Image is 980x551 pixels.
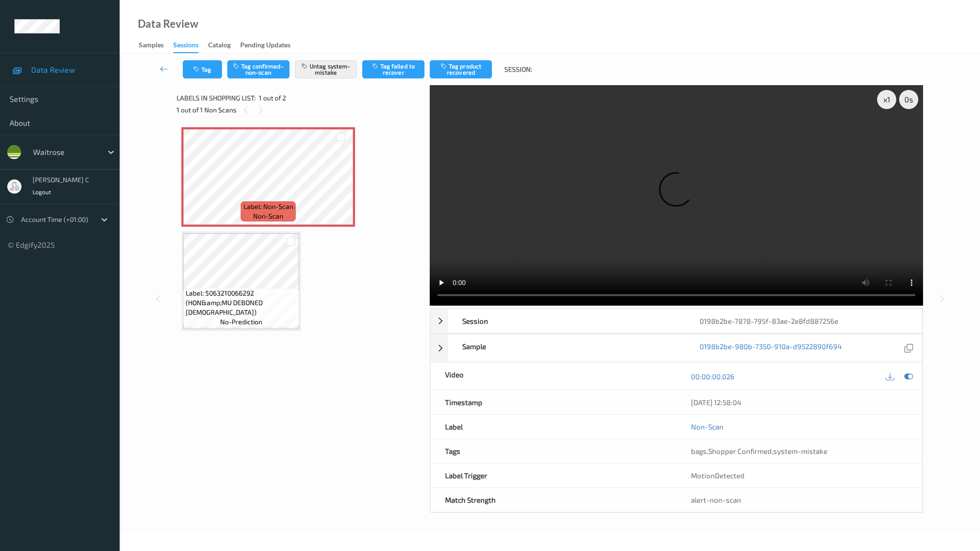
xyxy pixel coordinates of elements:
[431,488,676,512] div: Match Strength
[431,463,676,487] div: Label Trigger
[430,334,923,362] div: Sample0198b2be-980b-7350-910a-d9522890f694
[773,447,827,455] span: system-mistake
[177,93,256,103] span: Labels in shopping list:
[244,202,293,211] span: Label: Non-Scan
[431,363,676,390] div: Video
[677,463,922,487] div: MotionDetected
[691,422,724,431] a: Non-Scan
[700,342,842,354] a: 0198b2be-980b-7350-910a-d9522890f694
[259,93,286,103] span: 1 out of 2
[877,90,896,109] div: x 1
[208,40,231,52] div: Catalog
[431,390,676,414] div: Timestamp
[139,40,164,52] div: Samples
[504,65,532,74] span: Session:
[448,309,685,333] div: Session
[685,309,922,333] div: 0198b2be-7878-795f-83ae-2e8fd887256e
[220,317,262,327] span: no-prediction
[431,439,676,463] div: Tags
[177,104,423,116] div: 1 out of 1 Non Scans
[240,40,290,52] div: Pending Updates
[448,334,685,362] div: Sample
[430,60,492,78] button: Tag product recovered
[295,60,357,78] button: Untag system-mistake
[691,495,908,505] div: alert-non-scan
[691,397,908,407] div: [DATE] 12:58:04
[208,39,240,52] a: Catalog
[691,447,827,455] span: , ,
[430,309,923,333] div: Session0198b2be-7878-795f-83ae-2e8fd887256e
[253,211,283,221] span: non-scan
[138,19,198,29] div: Data Review
[431,415,676,439] div: Label
[173,39,208,53] a: Sessions
[899,90,918,109] div: 0 s
[183,60,222,78] button: Tag
[139,39,173,52] a: Samples
[227,60,290,78] button: Tag confirmed-non-scan
[691,447,707,455] span: bags
[362,60,424,78] button: Tag failed to recover
[708,447,772,455] span: Shopper Confirmed
[691,372,735,381] a: 00:00:00.026
[186,288,297,317] span: Label: 5063210066292 (HON&amp;MU DEBONED [DEMOGRAPHIC_DATA])
[240,39,300,52] a: Pending Updates
[173,40,199,53] div: Sessions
